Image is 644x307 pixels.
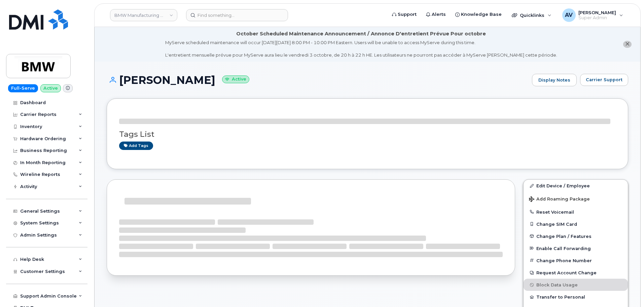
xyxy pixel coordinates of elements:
[524,254,628,267] button: Change Phone Number
[524,242,628,254] button: Enable Call Forwarding
[586,76,622,83] span: Carrier Support
[107,74,529,86] h1: [PERSON_NAME]
[165,39,557,58] div: MyServe scheduled maintenance will occur [DATE][DATE] 8:00 PM - 10:00 PM Eastern. Users will be u...
[536,234,592,239] span: Change Plan / Features
[222,75,249,83] small: Active
[623,41,632,48] button: close notification
[524,230,628,242] button: Change Plan / Features
[529,196,590,203] span: Add Roaming Package
[532,74,577,87] a: Display Notes
[580,74,628,86] button: Carrier Support
[536,246,591,251] span: Enable Call Forwarding
[524,192,628,206] button: Add Roaming Package
[524,180,628,192] a: Edit Device / Employee
[524,279,628,291] button: Block Data Usage
[524,267,628,279] button: Request Account Change
[524,206,628,218] button: Reset Voicemail
[119,130,616,139] h3: Tags List
[524,218,628,230] button: Change SIM Card
[524,291,628,303] button: Transfer to Personal
[236,30,486,37] div: October Scheduled Maintenance Announcement / Annonce D'entretient Prévue Pour octobre
[119,142,153,150] a: Add tags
